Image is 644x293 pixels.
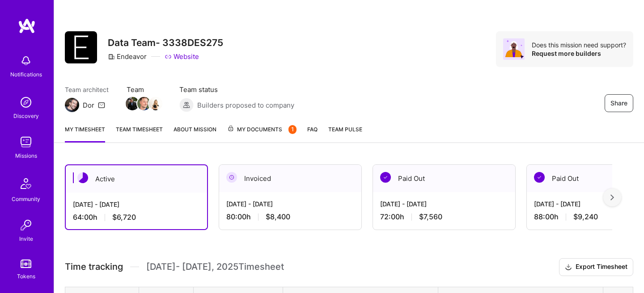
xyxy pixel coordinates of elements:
a: Team Pulse [328,125,362,142]
img: tokens [21,260,31,268]
button: Share [605,94,633,112]
span: Team Pulse [328,126,362,133]
span: Builders proposed to company [197,100,294,110]
h3: Data Team- 3338DES275 [108,37,223,48]
a: FAQ [307,125,318,142]
div: Does this mission need support? [532,41,626,49]
span: Team [127,85,161,94]
span: $9,240 [573,212,598,222]
div: [DATE] - [DATE] [380,199,508,209]
div: 64:00 h [73,213,200,222]
div: Discovery [13,111,39,121]
div: Paid Out [373,165,515,192]
span: Share [610,99,627,108]
img: Community [15,173,37,194]
img: Builders proposed to company [179,98,194,112]
div: Invite [19,234,33,243]
button: Export Timesheet [559,258,633,276]
span: My Documents [227,125,297,134]
span: $7,560 [419,212,442,222]
i: icon CompanyGray [108,53,115,60]
img: Active [77,172,88,183]
img: Company Logo [65,31,97,63]
i: icon Mail [98,101,105,109]
div: Community [12,194,40,204]
span: Team architect [65,85,109,94]
img: right [610,194,614,201]
img: Paid Out [534,172,545,183]
img: Avatar [503,38,525,60]
img: Team Member Avatar [126,97,139,110]
i: icon Download [565,263,572,272]
div: Notifications [10,70,42,79]
img: Invite [17,216,35,234]
a: My timesheet [65,125,105,142]
div: 1 [288,125,297,134]
div: 80:00 h [226,212,354,222]
div: Request more builders [532,49,626,58]
img: Team Member Avatar [137,97,151,110]
div: Tokens [17,272,35,281]
img: Invoiced [226,172,237,183]
img: Paid Out [380,172,391,183]
div: Invoiced [219,165,361,192]
span: $6,720 [112,213,136,222]
div: [DATE] - [DATE] [73,200,200,209]
span: [DATE] - [DATE] , 2025 Timesheet [146,261,284,272]
div: Endeavor [108,52,147,61]
a: Team timesheet [116,125,163,142]
a: Team Member Avatar [138,96,150,111]
a: My Documents1 [227,125,297,142]
img: discovery [17,93,35,111]
span: $8,400 [266,212,290,222]
div: 72:00 h [380,212,508,222]
span: Team status [179,85,294,94]
img: logo [18,18,36,34]
div: Missions [15,151,37,160]
a: About Mission [174,125,216,142]
div: Active [66,165,207,193]
span: Time tracking [65,261,123,272]
div: Dor [83,100,94,110]
a: Team Member Avatar [127,96,138,111]
div: [DATE] - [DATE] [226,199,354,209]
img: Team Architect [65,98,79,112]
img: bell [17,52,35,70]
img: teamwork [17,133,35,151]
a: Team Member Avatar [150,96,161,111]
a: Website [165,52,199,61]
img: Team Member Avatar [149,97,162,110]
